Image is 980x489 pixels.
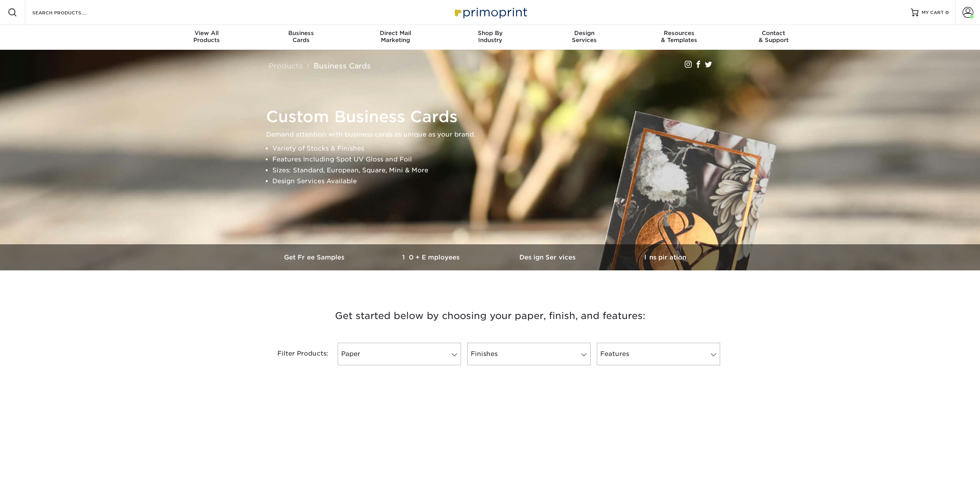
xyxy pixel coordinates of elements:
[272,176,721,187] li: Design Services Available
[443,25,537,50] a: Shop ByIndustry
[490,254,607,261] h3: Design Services
[597,343,720,365] a: Features
[268,61,303,70] a: Products
[254,30,348,37] span: Business
[467,343,591,365] a: Finishes
[160,25,254,50] a: View AllProducts
[257,343,335,365] div: Filter Products:
[537,30,632,37] span: Design
[266,107,721,126] h1: Custom Business Cards
[607,254,724,261] h3: Inspiration
[348,30,443,44] div: Marketing
[537,25,632,50] a: DesignServices
[726,30,821,44] div: & Support
[286,393,374,482] img: Silk Laminated Business Cards
[272,143,721,154] li: Variety of Stocks & Finishes
[490,244,607,270] a: Design Services
[632,30,726,37] span: Resources
[272,165,721,176] li: Sizes: Standard, European, Square, Mini & More
[607,244,724,270] a: Inspiration
[263,298,718,333] h3: Get started below by choosing your paper, finish, and features:
[348,25,443,50] a: Direct MailMarketing
[160,30,254,37] span: View All
[500,393,588,482] img: Glossy UV Coated Business Cards
[348,30,443,37] span: Direct Mail
[373,254,490,261] h3: 10+ Employees
[393,393,481,482] img: Matte Business Cards
[338,343,461,365] a: Paper
[257,254,373,261] h3: Get Free Samples
[266,129,721,140] p: Demand attention with business cards as unique as your brand.
[945,10,949,15] span: 0
[726,25,821,50] a: Contact& Support
[537,30,632,44] div: Services
[443,30,537,37] span: Shop By
[632,30,726,44] div: & Templates
[607,393,695,482] img: Velvet Laminated Business Cards
[272,154,721,165] li: Features Including Spot UV Gloss and Foil
[451,4,529,21] img: Primoprint
[254,30,348,44] div: Cards
[922,9,944,16] span: MY CART
[257,244,373,270] a: Get Free Samples
[632,25,726,50] a: Resources& Templates
[373,244,490,270] a: 10+ Employees
[726,30,821,37] span: Contact
[32,8,107,17] input: SEARCH PRODUCTS.....
[254,25,348,50] a: BusinessCards
[160,30,254,44] div: Products
[314,61,371,70] a: Business Cards
[443,30,537,44] div: Industry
